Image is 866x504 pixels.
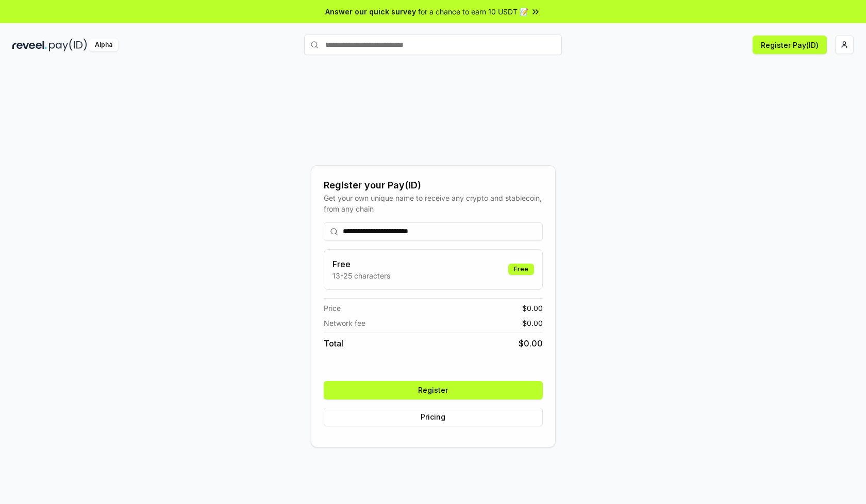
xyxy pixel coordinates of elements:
button: Pricing [324,408,543,426]
div: Free [508,264,534,275]
img: reveel_dark [12,39,47,51]
span: Answer our quick survey [325,6,416,17]
span: Total [324,337,343,350]
div: Alpha [89,39,118,51]
img: pay_id [49,39,87,51]
span: $ 0.00 [522,318,543,328]
h3: Free [332,258,390,270]
span: for a chance to earn 10 USDT 📝 [418,6,528,17]
button: Register Pay(ID) [753,36,827,54]
span: $ 0.00 [522,303,543,314]
div: Register your Pay(ID) [324,178,543,193]
div: Get your own unique name to receive any crypto and stablecoin, from any chain [324,193,543,214]
button: Register [324,381,543,399]
p: 13-25 characters [332,270,390,281]
span: $ 0.00 [519,337,543,350]
span: Network fee [324,318,365,328]
span: Price [324,303,341,314]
